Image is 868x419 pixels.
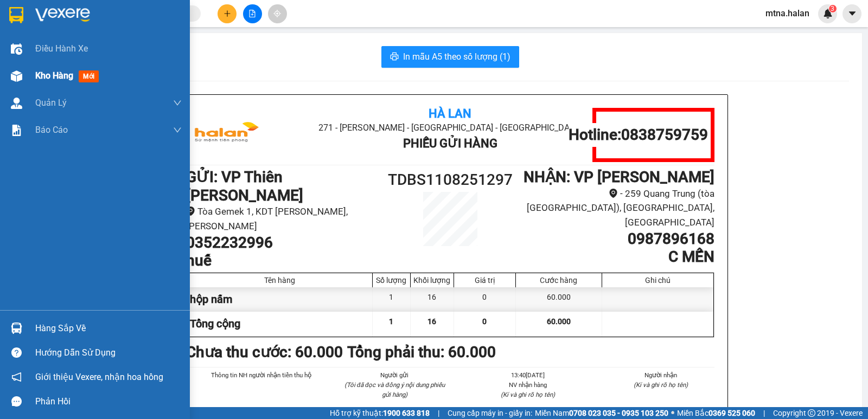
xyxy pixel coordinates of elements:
b: Tổng phải thu: 60.000 [347,343,496,361]
span: ⚪️ [671,411,674,415]
span: Tổng cộng [190,317,240,330]
button: aim [268,4,287,23]
span: notification [11,372,22,382]
span: environment [186,207,195,216]
button: printerIn mẫu A5 theo số lượng (1) [381,46,519,68]
button: caret-down [843,4,861,23]
span: environment [609,189,618,198]
sup: 3 [829,5,837,12]
span: Điều hành xe [35,42,88,55]
li: 271 - [PERSON_NAME] - [GEOGRAPHIC_DATA] - [GEOGRAPHIC_DATA] [101,27,454,40]
img: logo.jpg [14,14,95,68]
i: (Kí và ghi rõ họ tên) [634,381,688,389]
span: 1 [389,317,393,326]
span: printer [390,52,399,62]
div: Tên hàng [190,276,369,285]
strong: 0369 525 060 [709,409,755,417]
li: Thông tin NH người nhận tiền thu hộ [208,370,315,380]
strong: 1900 633 818 [383,409,430,417]
span: | [763,407,765,419]
span: Cung cấp máy in - giấy in: [448,407,532,419]
li: 271 - [PERSON_NAME] - [GEOGRAPHIC_DATA] - [GEOGRAPHIC_DATA] [274,121,626,134]
img: warehouse-icon [11,98,22,109]
div: Ghi chú [605,276,711,285]
span: 60.000 [547,317,571,326]
span: Hỗ trợ kỹ thuật: [330,407,430,419]
h1: C MẾN [516,248,714,266]
span: 0 [482,317,487,326]
h1: Hotline: 0838759759 [569,126,708,144]
img: icon-new-feature [823,9,833,18]
b: Phiếu Gửi Hàng [403,137,497,150]
span: Miền Bắc [677,407,755,419]
img: logo.jpg [186,108,267,162]
span: Quản Lý [35,96,67,109]
span: caret-down [847,9,857,18]
h1: TDBS1108251297 [384,168,516,192]
span: | [438,407,439,419]
li: NV nhận hàng [474,380,582,390]
b: Chưa thu cước : 60.000 [186,343,343,361]
span: Báo cáo [35,123,68,137]
div: hộp nấm [187,287,373,312]
div: Hướng dẫn sử dụng [35,345,182,361]
button: plus [218,4,237,23]
span: 3 [831,5,834,12]
div: 16 [411,287,454,312]
div: Hàng sắp về [35,320,182,337]
div: Phản hồi [35,394,182,410]
li: 13:40[DATE] [474,370,582,380]
b: GỬI : VP Thiên [PERSON_NAME] [186,168,303,204]
span: Miền Nam [535,407,668,419]
img: logo-vxr [9,7,23,23]
i: (Tôi đã đọc và đồng ý nội dung phiếu gửi hàng) [344,381,445,398]
img: warehouse-icon [11,70,22,82]
li: Tòa Gemek 1, KDT [PERSON_NAME], [PERSON_NAME] [186,204,384,233]
div: 0 [454,287,516,312]
span: Giới thiệu Vexere, nhận hoa hồng [35,370,163,384]
h1: huế [186,252,384,270]
span: mới [79,70,99,82]
span: file-add [248,10,256,17]
strong: 0708 023 035 - 0935 103 250 [569,409,668,417]
span: aim [273,10,281,17]
div: Giá trị [457,276,513,285]
span: plus [224,10,231,17]
span: 16 [427,317,436,326]
img: warehouse-icon [11,323,22,334]
span: down [173,99,182,107]
span: In mẫu A5 theo số lượng (1) [403,50,510,63]
button: file-add [243,4,262,23]
div: 1 [373,287,411,312]
div: Số lượng [375,276,407,285]
img: warehouse-icon [11,43,22,55]
span: mtna.halan [757,7,818,20]
span: message [11,396,22,407]
img: solution-icon [11,125,22,136]
div: Khối lượng [413,276,451,285]
span: down [173,126,182,134]
b: NHẬN : VP [PERSON_NAME] [524,168,714,186]
i: (Kí và ghi rõ họ tên) [501,391,555,398]
span: copyright [808,409,815,417]
b: GỬI : VP Thiên [PERSON_NAME] [14,74,131,110]
li: - 259 Quang Trung (tòa [GEOGRAPHIC_DATA]), [GEOGRAPHIC_DATA], [GEOGRAPHIC_DATA] [516,186,714,230]
h1: 0987896168 [516,230,714,248]
span: Kho hàng [35,70,73,81]
li: Người gửi [341,370,449,380]
b: Hà Lan [429,107,471,120]
div: 60.000 [516,287,602,312]
h1: 0352232996 [186,234,384,252]
li: Người nhận [608,370,715,380]
span: question-circle [11,347,22,358]
div: Cước hàng [519,276,599,285]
